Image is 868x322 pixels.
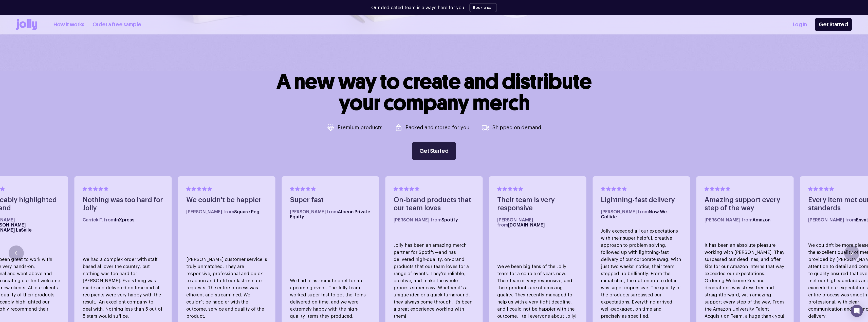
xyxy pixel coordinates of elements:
p: Jolly has been an amazing merch partner for Spotify—and has delivered high-quality, on-brand prod... [394,242,475,320]
p: We had a complex order with staff based all over the country, but nothing was too hard for [PERSO... [83,256,164,320]
p: Jolly exceeded all our expectations with their super helpful, creative approach to problem solvin... [601,228,682,320]
h1: A new way to create and distribute your company merch [276,71,592,113]
h5: [PERSON_NAME] from [601,209,682,219]
p: Shipped on demand [492,125,541,130]
p: We had a last-minute brief for an upcoming event. The Jolly team worked super fast to get the ite... [290,277,371,320]
a: Get Started [815,18,852,31]
h4: We couldn't be happier [186,196,267,204]
span: Spotify [441,218,458,222]
h4: Super fast [290,196,371,204]
a: Log In [793,21,807,29]
p: We've been big fans of the Jolly team for a couple of years now. Their team is very responsive, a... [497,263,578,320]
p: Packed and stored for you [405,125,469,130]
h5: [PERSON_NAME] from [394,217,475,222]
h4: Amazing support every step of the way [705,196,786,212]
h4: Nothing was too hard for Jolly [83,196,164,212]
span: Square Peg [234,210,260,214]
span: [DOMAIN_NAME] [508,223,545,227]
a: Get Started [412,142,456,160]
button: Book a call [469,3,497,12]
span: InXpress [115,218,135,222]
h4: Their team is very responsive [497,196,578,212]
h4: Lightning-fast delivery [601,196,682,204]
p: It has been an absolute pleasure working with [PERSON_NAME]. They surpassed our deadlines, and of... [705,242,786,320]
h5: [PERSON_NAME] from [186,209,267,214]
span: Amazon [752,218,770,222]
p: [PERSON_NAME] customer service is truly unmatched. They are responsive, professional and quick to... [186,256,267,320]
a: How it works [53,21,84,29]
h5: [PERSON_NAME] from [705,217,786,222]
p: Our dedicated team is always here for you [371,4,464,11]
h5: Carrick F. from [83,217,164,222]
div: Open Intercom Messenger [851,305,863,317]
h5: [PERSON_NAME] from [497,217,578,228]
h5: [PERSON_NAME] from [290,209,371,219]
a: Order a free sample [93,21,141,29]
h4: On-brand products that our team loves [394,196,475,212]
p: Premium products [338,125,382,130]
